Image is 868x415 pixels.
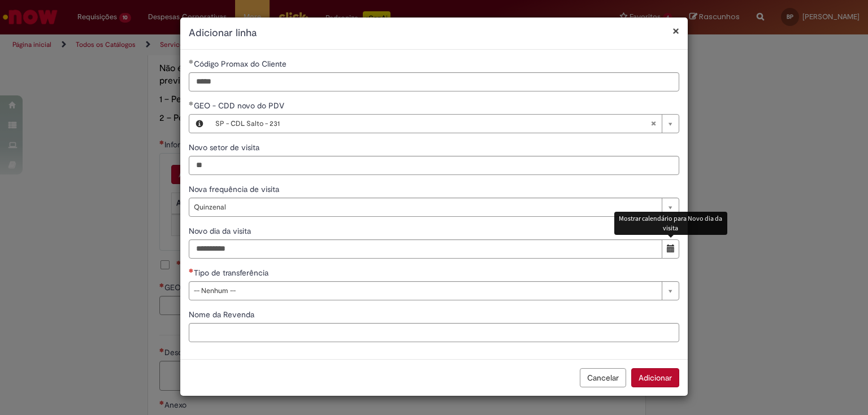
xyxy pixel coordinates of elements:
span: Código Promax do Cliente [194,59,289,69]
abbr: Limpar campo GEO - CDD novo do PDV [645,115,662,133]
input: Novo dia da visita 01 October 2025 Wednesday [189,239,662,259]
span: Tipo de transferência [194,268,271,278]
span: Novo setor de visita [189,142,262,152]
span: Obrigatório Preenchido [189,59,194,64]
h2: Adicionar linha [189,26,679,41]
input: Nome da Revenda [189,323,679,342]
span: Obrigatório Preenchido [189,101,194,106]
a: SP - CDL Salto - 231Limpar campo GEO - CDD novo do PDV [210,115,679,133]
span: Quinzenal [194,198,656,216]
div: Mostrar calendário para Novo dia da visita [614,212,727,234]
span: Necessários - GEO - CDD novo do PDV [194,101,287,111]
span: Necessários [189,268,194,273]
button: Cancelar [580,368,626,387]
span: Nova frequência de visita [189,184,281,194]
button: GEO - CDD novo do PDV, Visualizar este registro SP - CDL Salto - 231 [189,115,210,133]
input: Novo setor de visita [189,156,679,175]
span: Novo dia da visita [189,226,253,236]
span: SP - CDL Salto - 231 [215,115,650,133]
button: Mostrar calendário para Novo dia da visita [662,239,679,259]
span: -- Nenhum -- [194,282,656,300]
input: Código Promax do Cliente [189,72,679,91]
button: Fechar modal [672,25,679,37]
span: Nome da Revenda [189,309,257,320]
button: Adicionar [631,368,679,387]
